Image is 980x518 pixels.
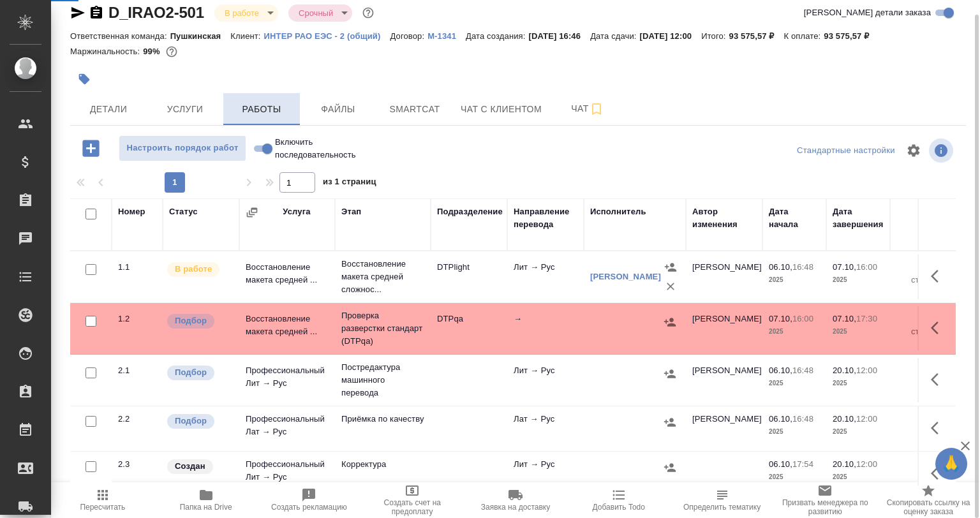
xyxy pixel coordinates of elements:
[923,261,954,292] button: Здесь прячутся важные кнопки
[856,314,877,323] p: 17:30
[896,205,947,231] div: Общий объем
[70,5,85,20] button: Скопировать ссылку для ЯМессенджера
[118,413,156,426] div: 2.2
[660,364,679,383] button: Назначить
[73,135,108,161] button: Добавить работу
[896,377,947,390] p: слово
[507,306,584,351] td: →
[833,314,856,323] p: 07.10,
[567,482,671,518] button: Добавить Todo
[784,31,824,41] p: К оплате:
[923,364,954,395] button: Здесь прячутся важные кнопки
[264,31,390,41] p: ИНТЕР РАО ЕЭС - 2 (общий)
[163,43,180,60] button: 912.00 RUB;
[368,498,456,516] span: Создать счет на предоплату
[593,503,645,512] span: Добавить Todo
[769,262,792,272] p: 06.10,
[769,459,792,469] p: 06.10,
[792,414,813,424] p: 16:48
[118,364,156,377] div: 2.1
[896,413,947,426] p: 0
[507,406,584,451] td: Лат → Рус
[781,498,869,516] span: Призвать менеджера по развитию
[119,135,246,161] button: Настроить порядок работ
[686,406,762,451] td: [PERSON_NAME]
[557,101,618,117] span: Чат
[108,4,204,21] a: D_IRAO2-501
[729,31,784,41] p: 93 575,57 ₽
[230,31,264,41] p: Клиент:
[166,413,233,430] div: Можно подбирать исполнителей
[671,482,774,518] button: Определить тематику
[78,101,139,117] span: Детали
[175,314,207,327] p: Подбор
[769,366,792,375] p: 06.10,
[126,141,239,156] span: Настроить порядок работ
[271,503,347,512] span: Создать рекламацию
[833,366,856,375] p: 20.10,
[154,101,216,117] span: Услуги
[221,8,263,18] button: В работе
[824,31,879,41] p: 93 575,57 ₽
[794,141,898,161] div: split button
[935,448,967,480] button: 🙏
[683,503,761,512] span: Определить тематику
[792,262,813,272] p: 16:48
[769,314,792,323] p: 07.10,
[239,452,335,496] td: Профессиональный Лит → Рус
[283,205,310,218] div: Услуга
[437,205,503,218] div: Подразделение
[239,306,335,351] td: Восстановление макета средней ...
[507,358,584,403] td: Лит → Рус
[466,31,528,41] p: Дата создания:
[507,452,584,496] td: Лит → Рус
[896,274,947,286] p: страница
[118,261,156,274] div: 1.1
[180,503,232,512] span: Папка на Drive
[833,325,884,338] p: 2025
[896,364,947,377] p: 1
[833,205,884,231] div: Дата завершения
[175,366,207,379] p: Подбор
[589,101,604,117] svg: Подписаться
[118,458,156,471] div: 2.3
[856,459,877,469] p: 12:00
[896,313,947,325] p: 57
[143,47,163,56] p: 99%
[51,482,154,518] button: Пересчитать
[884,498,972,516] span: Скопировать ссылку на оценку заказа
[896,471,947,484] p: слово
[507,255,584,299] td: Лит → Рус
[118,313,156,325] div: 1.2
[833,262,856,272] p: 07.10,
[896,325,947,338] p: страница
[360,482,464,518] button: Создать счет на предоплату
[175,415,207,427] p: Подбор
[288,4,352,22] div: В работе
[464,482,567,518] button: Заявка на доставку
[295,8,337,18] button: Срочный
[769,325,820,338] p: 2025
[923,413,954,443] button: Здесь прячутся важные кнопки
[660,413,679,432] button: Назначить
[170,31,231,41] p: Пушкинская
[275,136,356,161] span: Включить последовательность
[175,263,212,276] p: В работе
[341,205,361,218] div: Этап
[384,101,445,117] span: Smartcat
[89,5,104,20] button: Скопировать ссылку
[461,101,542,117] span: Чат с клиентом
[804,6,931,19] span: [PERSON_NAME] детали заказа
[341,458,424,471] p: Корректура
[231,101,292,117] span: Работы
[686,358,762,403] td: [PERSON_NAME]
[773,482,877,518] button: Призвать менеджера по развитию
[833,459,856,469] p: 20.10,
[660,458,679,477] button: Назначить
[390,31,427,41] p: Договор:
[898,135,929,166] span: Настроить таблицу
[769,471,820,484] p: 2025
[166,261,233,278] div: Исполнитель выполняет работу
[529,31,591,41] p: [DATE] 16:46
[929,138,956,163] span: Посмотреть информацию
